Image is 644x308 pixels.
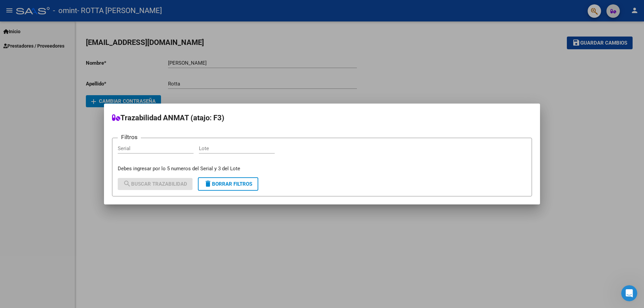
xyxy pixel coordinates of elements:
h3: Filtros [118,133,141,141]
span: Buscar Trazabilidad [123,181,187,187]
mat-icon: search [123,180,131,188]
iframe: Intercom live chat [621,285,637,301]
mat-icon: delete [204,180,212,188]
h2: Trazabilidad ANMAT (atajo: F3) [112,112,532,124]
button: Buscar Trazabilidad [118,178,193,190]
p: Debes ingresar por lo 5 numeros del Serial y 3 del Lote [118,165,526,173]
span: Borrar Filtros [204,181,252,187]
button: Borrar Filtros [198,177,258,191]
